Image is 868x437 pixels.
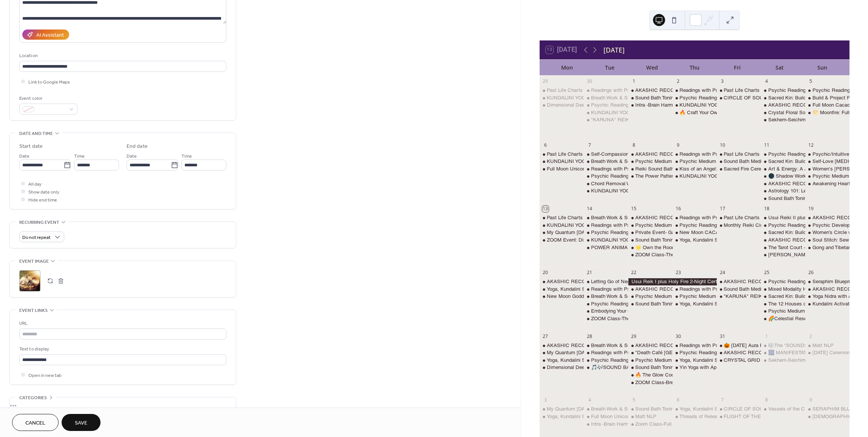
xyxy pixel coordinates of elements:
[591,116,814,123] div: "KARUNA" REIKI DRUMMING CIRCLE and Chants with [MEDICAL_DATA] with [PERSON_NAME]
[591,95,728,101] div: Breath Work & Sound Bath Meditation with [PERSON_NAME]
[635,102,767,108] div: Intra -Brain Harmonizing Meditation with [PERSON_NAME]
[635,342,826,349] div: AKASHIC RECORDS READING with [PERSON_NAME] (& Other Psychic Services)
[542,142,549,148] div: 6
[761,173,805,180] div: 🌑 Shadow Work: Healing the Wounds of the Soul with Shay
[635,286,826,293] div: AKASHIC RECORDS READING with [PERSON_NAME] (& Other Psychic Services)
[12,414,59,431] button: Cancel
[547,342,737,349] div: AKASHIC RECORDS READING with [PERSON_NAME] (& Other Psychic Services)
[19,95,76,102] div: Event color
[591,166,704,172] div: Readings with Psychic Medium [PERSON_NAME]
[540,237,584,243] div: ZOOM Event: Dimensional Deep Dive with the Council -CHANNELING with Karen
[181,152,192,160] span: Time
[591,158,728,165] div: Breath Work & Sound Bath Meditation with [PERSON_NAME]
[761,188,805,194] div: Astrology 101: Learning Your Sun Sign with Leeza
[675,206,681,212] div: 16
[635,214,826,221] div: AKASHIC RECORDS READING with [PERSON_NAME] (& Other Psychic Services)
[761,166,805,172] div: Art & Energy: A Journey of Self-Discovery with Valeri
[591,315,724,322] div: ZOOM Class-The New Moon Portal with [PERSON_NAME]
[547,166,639,172] div: Full Moon Unicorn Reiki Circle with Leeza
[19,143,43,150] div: Start date
[22,233,51,242] span: Do not repeat
[628,244,672,251] div: 🌟 Own the Room Curated Presence & Influence with Matthew Boyd C.Ht
[635,237,826,243] div: Sound Bath Toning Meditation with Singing Bowls & Channeled Light Language & Song
[547,158,589,165] div: KUNDALINI YOGA
[628,151,672,158] div: AKASHIC RECORDS READING with Valeri (& Other Psychic Services)
[675,142,681,148] div: 9
[808,270,814,276] div: 26
[586,142,593,148] div: 7
[763,270,770,276] div: 25
[673,109,717,116] div: 🔥 Craft Your Own Intention Candle A Cozy, Witchy Candle-Making Workshop with Ellowynn
[628,251,672,258] div: ZOOM Class-The Veil Between Worlds with Noella
[628,87,672,94] div: AKASHIC RECORDS READING with Valeri (& Other Psychic Services)
[761,286,805,293] div: Mixed Modality Healing Circle with Valeri & June
[591,342,728,349] div: Breath Work & Sound Bath Meditation with [PERSON_NAME]
[763,333,770,339] div: 1
[717,214,761,221] div: Past Life Charts or Oracle Readings with April Azzolino
[547,87,681,94] div: Past Life Charts or Oracle Readings with [PERSON_NAME]
[761,151,805,158] div: Psychic Readings Floor Day with Gayla!!
[127,143,148,150] div: End date
[675,78,681,84] div: 2
[591,229,711,236] div: Psychic Readings Floor Day with [PERSON_NAME]!!
[635,301,826,307] div: Sound Bath Toning Meditation with Singing Bowls & Channeled Light Language & Song
[19,307,48,315] span: Event links
[28,180,42,188] span: All day
[547,222,589,229] div: KUNDALINI YOGA
[761,308,805,315] div: Psychic Medium Floor Day with Crista
[584,214,628,221] div: Breath Work & Sound Bath Meditation with Karen
[603,45,625,55] div: [DATE]
[635,87,826,94] div: AKASHIC RECORDS READING with [PERSON_NAME] (& Other Psychic Services)
[635,293,763,300] div: Psychic Medium Floor Day with [DEMOGRAPHIC_DATA]
[586,206,593,212] div: 14
[635,95,826,101] div: Sound Bath Toning Meditation with Singing Bowls & Channeled Light Language & Song
[673,237,717,243] div: Yoga, Kundalini Sacred Flow ✨
[805,301,849,307] div: Kundalini Activation with Noella
[805,293,849,300] div: Yoga Nidra with April
[584,109,628,116] div: KUNDALINI YOGA
[628,214,672,221] div: AKASHIC RECORDS READING with Valeri (& Other Psychic Services)
[584,315,628,322] div: ZOOM Class-The New Moon Portal with Noella
[19,52,225,60] div: Location
[805,286,849,293] div: AKASHIC RECORDS READING with Valeri (& Other Psychic Services)
[542,78,549,84] div: 29
[724,214,857,221] div: Past Life Charts or Oracle Readings with [PERSON_NAME]
[719,142,726,148] div: 10
[584,188,628,194] div: KUNDALINI YOGA
[36,31,64,39] div: AI Assistant
[717,286,761,293] div: Sound Bath Meditation! with Kelli
[547,286,617,293] div: Yoga, Kundalini Sacred Flow ✨
[62,414,101,431] button: Save
[673,60,716,75] div: Thu
[761,237,805,243] div: AKASHIC RECORDS READING with Valeri (& Other Psychic Services)
[631,333,637,339] div: 29
[584,116,628,123] div: "KARUNA" REIKI DRUMMING CIRCLE and Chants with Holy Fire with Debbie
[801,60,843,75] div: Sun
[547,237,758,243] div: ZOOM Event: Dimensional Deep Dive with the Council -CHANNELING with [PERSON_NAME]
[673,286,717,293] div: Readings with Psychic Medium Ashley Jodra
[127,152,137,160] span: Date
[717,222,761,229] div: Monthly Reiki Circle and Meditation
[673,214,717,221] div: Readings with Psychic Medium Ashley Jodra
[19,130,53,138] span: Date and time
[805,244,849,251] div: Gong and Tibetan Sound Bowls Bath: Heart Chakra Cleanse
[588,60,631,75] div: Tue
[679,342,792,349] div: Readings with Psychic Medium [PERSON_NAME]
[584,237,628,243] div: KUNDALINI YOGA
[540,151,584,158] div: Past Life Charts or Oracle Readings with April Azzolino
[717,95,761,101] div: CIRCLE OF SOUND
[717,158,761,165] div: Sound Bath Meditation! with Kelli
[547,229,752,236] div: My Quantum [DATE]- Raising your Consciousness- 3-Day Workshop with [PERSON_NAME]
[540,229,584,236] div: My Quantum Ascension- Raising your Consciousness- 3-Day Workshop with Rose
[591,244,782,251] div: POWER ANIMAL Spirits: A [DEMOGRAPHIC_DATA] Journey with [PERSON_NAME]
[591,109,633,116] div: KUNDALINI YOGA
[19,319,225,327] div: URL
[761,315,805,322] div: 🌈Celestial Reset: New Moon Reiki Chakra Sound Bath🌕 w/ Elowynn & Renee
[761,222,805,229] div: Psychic Readings Floor Day with Gayla!!
[540,278,584,285] div: AKASHIC RECORDS READING with Valeri (& Other Psychic Services)
[591,87,704,94] div: Readings with Psychic Medium [PERSON_NAME]
[635,151,826,158] div: AKASHIC RECORDS READING with [PERSON_NAME] (& Other Psychic Services)
[584,102,628,108] div: Psychic Readings Floor Day with Gayla!!
[805,158,849,165] div: Self-Love Lymphatic Drainage with April
[540,166,584,172] div: Full Moon Unicorn Reiki Circle with Leeza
